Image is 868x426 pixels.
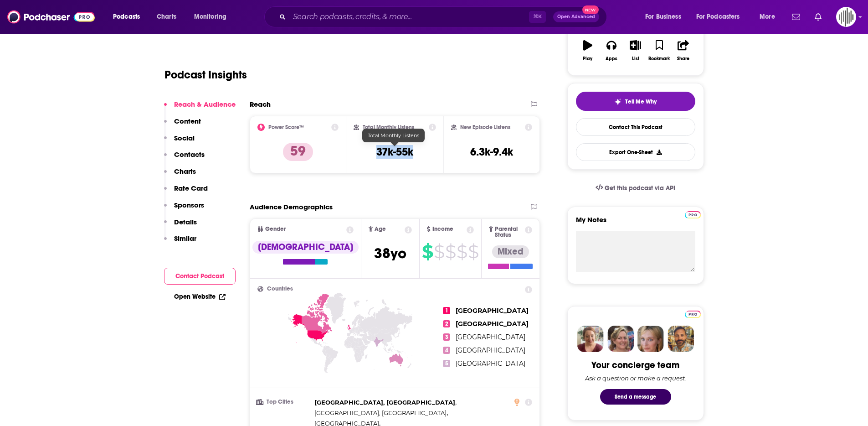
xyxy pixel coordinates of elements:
[557,15,595,19] span: Open Advanced
[174,201,204,209] p: Sponsors
[696,10,740,23] span: For Podcasters
[432,226,453,232] span: Income
[671,34,695,67] button: Share
[468,244,478,259] span: $
[252,241,359,254] div: [DEMOGRAPHIC_DATA]
[376,145,413,159] h3: 37k-55k
[606,56,617,62] div: Apps
[577,326,604,352] img: Sydney Profile
[456,359,525,368] span: [GEOGRAPHIC_DATA]
[668,326,694,352] img: Jon Profile
[164,218,197,234] button: Details
[588,177,683,199] a: Get this podcast via API
[164,184,208,201] button: Rate Card
[836,7,856,27] span: Logged in as gpg2
[685,210,701,218] a: Pro website
[443,320,450,327] span: 2
[445,244,456,259] span: $
[443,347,450,354] span: 4
[529,11,546,23] span: ⌘ K
[314,409,447,416] span: [GEOGRAPHIC_DATA], [GEOGRAPHIC_DATA]
[639,10,693,24] button: open menu
[470,145,513,159] h3: 6.3k-9.4k
[576,118,695,136] a: Contact This Podcast
[614,98,621,105] img: tell me why sparkle
[607,326,634,352] img: Barbara Profile
[164,117,201,134] button: Content
[685,309,701,318] a: Pro website
[314,408,448,418] span: ,
[434,244,444,259] span: $
[637,326,664,352] img: Jules Profile
[591,359,679,371] div: Your concierge team
[648,56,670,62] div: Bookmark
[164,201,204,218] button: Sponsors
[273,6,616,27] div: Search podcasts, credits, & more...
[623,34,647,67] button: List
[456,346,525,354] span: [GEOGRAPHIC_DATA]
[645,10,681,23] span: For Business
[363,124,414,130] h2: Total Monthly Listens
[576,34,600,67] button: Play
[107,10,152,24] button: open menu
[677,56,689,62] div: Share
[492,245,529,258] div: Mixed
[685,311,701,318] img: Podchaser Pro
[443,360,450,367] span: 5
[174,218,197,226] p: Details
[811,9,825,25] a: Show notifications dropdown
[174,100,236,109] p: Reach & Audience
[7,8,95,26] img: Podchaser - Follow, Share and Rate Podcasts
[456,320,529,328] span: [GEOGRAPHIC_DATA]
[457,244,467,259] span: $
[289,10,529,24] input: Search podcasts, credits, & more...
[625,98,657,105] span: Tell Me Why
[576,143,695,161] button: Export One-Sheet
[157,10,176,23] span: Charts
[632,56,639,62] div: List
[685,211,701,218] img: Podchaser Pro
[268,124,304,130] h2: Power Score™
[422,244,433,259] span: $
[174,184,208,192] p: Rate Card
[164,100,236,117] button: Reach & Audience
[174,134,195,142] p: Social
[174,150,205,159] p: Contacts
[368,132,419,139] span: Total Monthly Listens
[690,10,753,24] button: open menu
[553,11,599,22] button: Open AdvancedNew
[605,184,675,192] span: Get this podcast via API
[250,203,333,211] h2: Audience Demographics
[164,167,196,184] button: Charts
[836,7,856,27] button: Show profile menu
[375,226,386,232] span: Age
[174,234,196,243] p: Similar
[456,307,529,315] span: [GEOGRAPHIC_DATA]
[443,307,450,314] span: 1
[374,244,406,262] span: 38 yo
[753,10,786,24] button: open menu
[583,56,592,62] div: Play
[314,399,455,406] span: [GEOGRAPHIC_DATA], [GEOGRAPHIC_DATA]
[174,117,201,125] p: Content
[600,389,671,405] button: Send a message
[188,10,238,24] button: open menu
[174,167,196,176] p: Charts
[495,226,524,238] span: Parental Status
[760,10,775,23] span: More
[283,143,313,161] p: 59
[836,7,856,27] img: User Profile
[164,150,205,167] button: Contacts
[174,293,226,301] a: Open Website
[788,9,804,25] a: Show notifications dropdown
[164,68,247,82] h1: Podcast Insights
[250,100,271,109] h2: Reach
[576,215,695,231] label: My Notes
[164,268,236,285] button: Contact Podcast
[151,10,182,24] a: Charts
[164,234,196,251] button: Similar
[113,10,140,23] span: Podcasts
[314,397,457,408] span: ,
[164,134,195,151] button: Social
[582,5,599,14] span: New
